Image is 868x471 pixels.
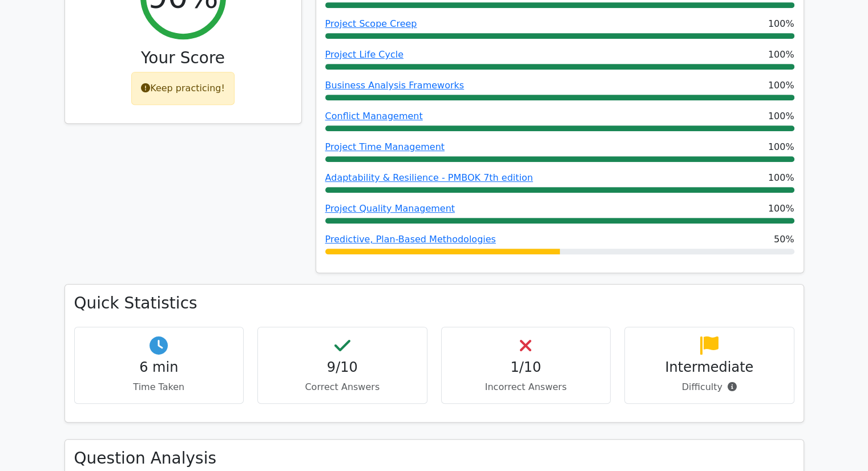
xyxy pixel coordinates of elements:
[634,380,785,394] p: Difficulty
[768,17,794,31] span: 100%
[325,49,403,60] a: Project Life Cycle
[325,80,465,91] a: Business Analysis Frameworks
[325,203,455,214] a: Project Quality Management
[131,72,235,105] div: Keep practicing!
[325,172,533,183] a: Adaptability & Resilience - PMBOK 7th edition
[774,233,794,246] span: 50%
[74,449,794,468] h3: Question Analysis
[325,18,417,29] a: Project Scope Creep
[74,48,292,68] h3: Your Score
[768,48,794,62] span: 100%
[325,141,445,152] a: Project Time Management
[325,111,423,121] a: Conflict Management
[768,202,794,216] span: 100%
[267,380,418,394] p: Correct Answers
[768,79,794,92] span: 100%
[325,234,496,245] a: Predictive, Plan-Based Methodologies
[768,140,794,154] span: 100%
[84,359,235,376] h4: 6 min
[451,359,601,376] h4: 1/10
[451,380,601,394] p: Incorrect Answers
[768,171,794,185] span: 100%
[84,380,235,394] p: Time Taken
[267,359,418,376] h4: 9/10
[768,109,794,123] span: 100%
[74,294,794,313] h3: Quick Statistics
[634,359,785,376] h4: Intermediate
